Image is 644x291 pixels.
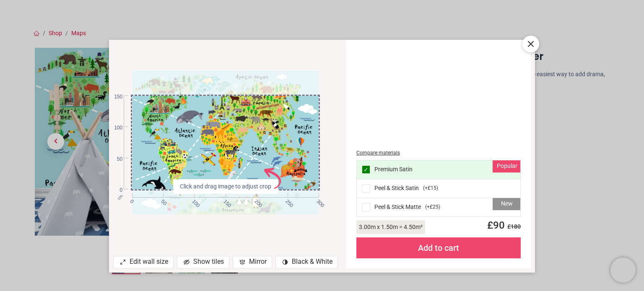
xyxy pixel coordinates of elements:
span: 200 [253,198,258,203]
span: 100 [191,198,196,203]
div: Compare materials [356,149,521,157]
div: Mirror [233,256,272,268]
span: 100 [106,124,122,131]
span: £ 90 [482,219,521,231]
span: 250 [284,198,289,203]
div: Peel & Stick Matte [357,198,521,216]
span: 0 [106,187,122,194]
span: ✓ [364,167,369,173]
iframe: Brevo live chat [610,258,636,283]
span: 50 [159,198,165,203]
div: Add to cart [356,237,521,258]
span: 150 [222,198,227,203]
span: 150 [106,93,122,100]
span: 0 [128,198,134,203]
div: New [493,198,520,211]
span: cm [117,193,124,201]
span: 300 [315,198,320,203]
div: Premium Satin [357,160,521,179]
span: ( +£25 ) [425,203,440,211]
span: £ 180 [505,223,521,230]
span: 50 [106,156,122,163]
div: Peel & Stick Satin [357,179,521,198]
span: ( +£15 ) [423,185,438,192]
div: Show tiles [177,256,229,268]
div: 3.00 m x 1.50 m = 4.50 m² [356,220,425,234]
span: Click and drag image to adjust crop [177,183,275,191]
div: Edit wall size [113,256,174,268]
div: Black & White [275,256,338,268]
div: Popular [493,160,520,173]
